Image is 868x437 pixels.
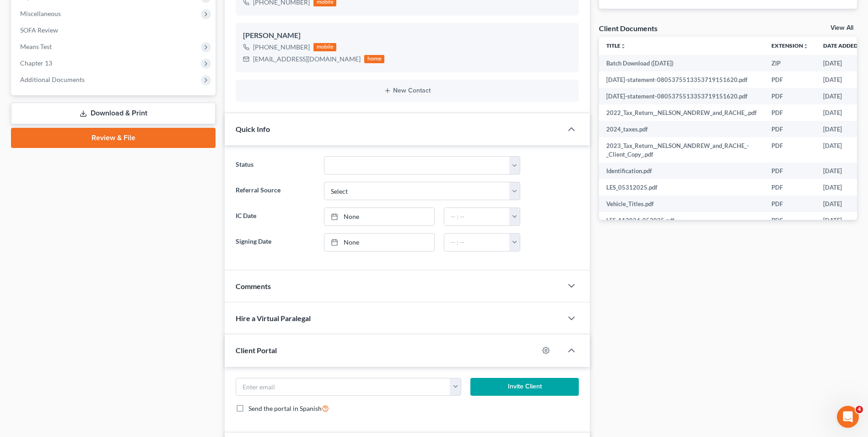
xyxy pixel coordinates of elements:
[599,88,764,104] td: [DATE]-statement-0805375513353719151620.pdf
[236,346,277,355] span: Client Portal
[599,55,764,71] td: Batch Download ([DATE])
[764,71,816,88] td: PDF
[236,125,270,133] span: Quick Info
[236,314,311,322] span: Hire a Virtual Paralegal
[599,212,764,229] td: LES_112024-052025.pdf
[231,233,319,251] label: Signing Date
[253,43,310,52] div: [PHONE_NUMBER]
[764,179,816,196] td: PDF
[764,55,816,71] td: ZIP
[248,404,322,412] span: Send the portal in Spanish
[837,406,859,428] iframe: Intercom live chat
[856,406,863,413] span: 4
[236,282,271,290] span: Comments
[313,43,336,51] div: mobile
[20,26,58,34] span: SOFA Review
[324,208,434,225] a: None
[231,182,319,200] label: Referral Source
[599,23,658,33] div: Client Documents
[771,42,809,49] a: Extensionunfold_more
[444,234,510,251] input: -- : --
[606,42,626,49] a: Titleunfold_more
[599,137,764,163] td: 2023_Tax_Return__NELSON_ANDREW_and_RACHE_-_Client_Copy_.pdf
[599,179,764,196] td: LES_05312025.pdf
[599,104,764,121] td: 2022_Tax_Return__NELSON_ANDREW_and_RACHE_.pdf
[830,25,853,31] a: View All
[243,87,571,94] button: New Contact
[764,163,816,179] td: PDF
[764,88,816,104] td: PDF
[599,196,764,212] td: Vehicle_Titles.pdf
[20,76,85,83] span: Additional Documents
[599,121,764,137] td: 2024_taxes.pdf
[764,104,816,121] td: PDF
[20,59,52,67] span: Chapter 13
[444,208,510,225] input: -- : --
[11,103,216,124] a: Download & Print
[13,22,216,38] a: SOFA Review
[764,212,816,229] td: PDF
[20,43,52,50] span: Means Test
[20,10,61,17] span: Miscellaneous
[364,55,384,63] div: home
[243,30,571,41] div: [PERSON_NAME]
[764,196,816,212] td: PDF
[823,42,864,49] a: Date Added expand_more
[764,121,816,137] td: PDF
[599,163,764,179] td: Identification.pdf
[599,71,764,88] td: [DATE]-statement-0805375513353719151620.pdf
[324,234,434,251] a: None
[470,378,579,396] button: Invite Client
[231,156,319,175] label: Status
[253,55,361,64] div: [EMAIL_ADDRESS][DOMAIN_NAME]
[236,378,450,396] input: Enter email
[11,128,216,148] a: Review & File
[620,44,626,49] i: unfold_more
[231,208,319,226] label: IC Date
[803,44,809,49] i: unfold_more
[764,137,816,163] td: PDF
